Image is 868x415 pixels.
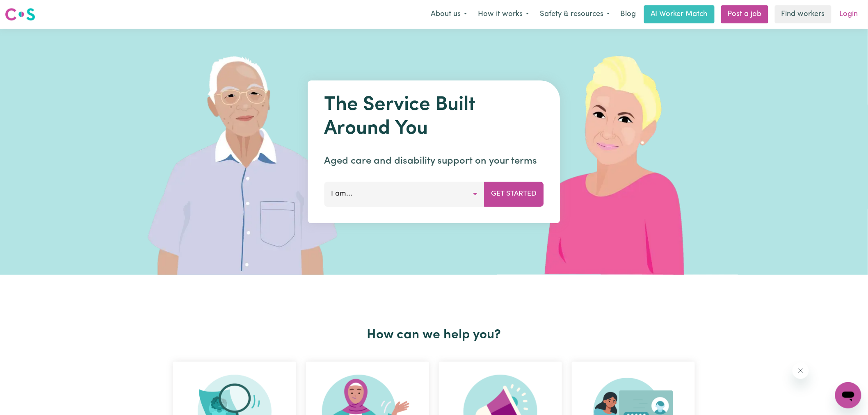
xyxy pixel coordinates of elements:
iframe: Button to launch messaging window [835,382,861,408]
a: Find workers [775,5,831,23]
button: About us [425,6,473,23]
a: Careseekers logo [5,5,35,24]
a: Post a job [721,5,768,23]
img: Careseekers logo [5,7,35,22]
iframe: Close message [793,363,809,379]
p: Aged care and disability support on your terms [324,154,544,169]
a: Login [835,5,863,23]
span: Need any help? [5,6,50,12]
button: Safety & resources [535,6,615,23]
button: I am... [324,182,485,206]
a: Blog [615,5,641,23]
button: Get Started [484,182,544,206]
a: AI Worker Match [644,5,715,23]
h1: The Service Built Around You [324,93,544,141]
h2: How can we help you? [168,327,700,343]
button: How it works [473,6,535,23]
